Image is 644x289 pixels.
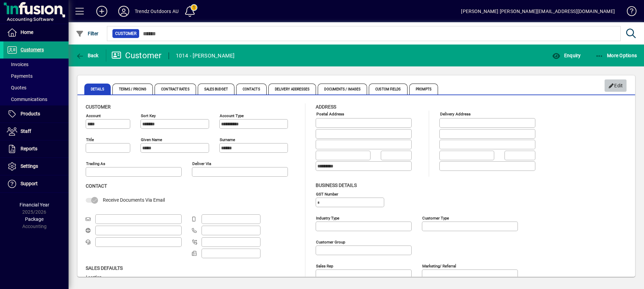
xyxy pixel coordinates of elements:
[21,29,33,35] span: Home
[316,191,338,196] mat-label: GST Number
[316,239,345,244] mat-label: Customer group
[594,49,639,62] button: More Options
[7,62,28,67] span: Invoices
[21,128,31,134] span: Staff
[3,93,69,105] a: Communications
[192,161,211,166] mat-label: Deliver via
[422,215,449,220] mat-label: Customer type
[552,53,581,58] span: Enquiry
[74,49,100,62] button: Back
[86,104,111,110] span: Customer
[25,216,44,222] span: Package
[3,105,69,123] a: Products
[7,97,47,102] span: Communications
[21,111,40,116] span: Products
[316,104,336,110] span: Address
[135,6,179,17] div: Trendz Outdoors AU
[7,73,33,79] span: Payments
[318,84,367,95] span: Documents / Images
[3,158,69,175] a: Settings
[91,5,113,17] button: Add
[3,70,69,82] a: Payments
[461,6,615,17] div: [PERSON_NAME] [PERSON_NAME][EMAIL_ADDRESS][DOMAIN_NAME]
[316,215,339,220] mat-label: Industry type
[220,137,235,142] mat-label: Surname
[236,84,267,95] span: Contacts
[21,181,38,186] span: Support
[111,50,162,61] div: Customer
[76,53,99,58] span: Back
[21,163,38,169] span: Settings
[550,49,582,62] button: Enquiry
[220,113,244,118] mat-label: Account Type
[74,27,100,40] button: Filter
[76,31,99,36] span: Filter
[155,84,196,95] span: Contract Rates
[595,53,637,58] span: More Options
[112,84,153,95] span: Terms / Pricing
[103,197,165,203] span: Receive Documents Via Email
[316,183,357,188] span: Business details
[86,274,101,279] mat-label: Location
[268,84,316,95] span: Delivery Addresses
[84,84,111,95] span: Details
[113,5,135,17] button: Profile
[409,84,438,95] span: Prompts
[608,80,623,91] span: Edit
[21,146,37,151] span: Reports
[21,47,44,52] span: Customers
[86,161,105,166] mat-label: Trading as
[86,113,101,118] mat-label: Account
[422,263,456,268] mat-label: Marketing/ Referral
[86,137,94,142] mat-label: Title
[316,263,333,268] mat-label: Sales rep
[622,1,635,24] a: Knowledge Base
[141,137,162,142] mat-label: Given name
[3,59,69,70] a: Invoices
[605,79,627,92] button: Edit
[3,24,69,41] a: Home
[3,175,69,192] a: Support
[7,85,26,90] span: Quotes
[176,50,235,61] div: 1014 - [PERSON_NAME]
[141,113,156,118] mat-label: Sort key
[3,82,69,93] a: Quotes
[369,84,407,95] span: Custom Fields
[3,140,69,158] a: Reports
[3,123,69,140] a: Staff
[86,265,123,271] span: Sales defaults
[115,30,136,37] span: Customer
[86,183,107,189] span: Contact
[20,202,49,208] span: Financial Year
[198,84,234,95] span: Sales Budget
[69,49,106,62] app-page-header-button: Back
